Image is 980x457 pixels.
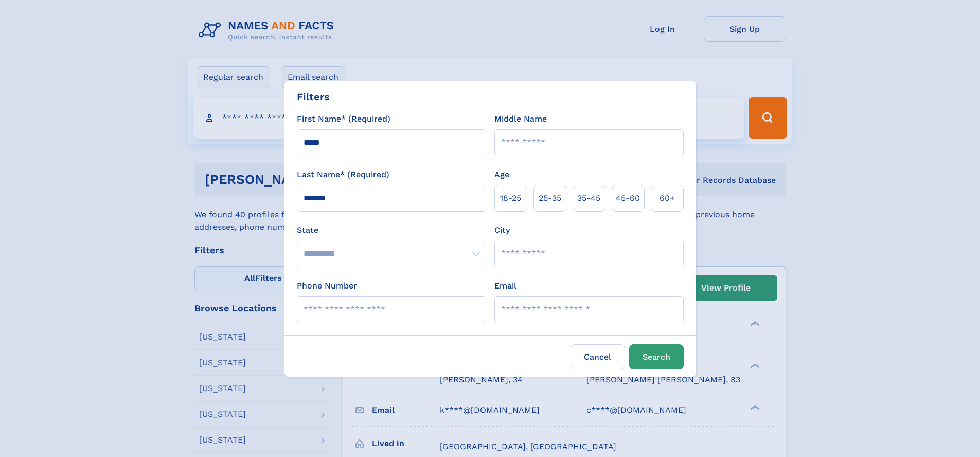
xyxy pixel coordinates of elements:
[494,168,509,181] label: Age
[500,192,521,205] span: 18‑25
[297,280,357,292] label: Phone Number
[297,113,390,125] label: First Name* (Required)
[571,344,625,369] label: Cancel
[539,192,561,205] span: 25‑35
[494,224,510,236] label: City
[494,280,516,292] label: Email
[616,192,640,205] span: 45‑60
[629,344,684,369] button: Search
[297,168,389,181] label: Last Name* (Required)
[660,192,675,205] span: 60+
[577,192,600,205] span: 35‑45
[297,89,330,105] div: Filters
[297,224,486,236] label: State
[494,113,547,125] label: Middle Name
